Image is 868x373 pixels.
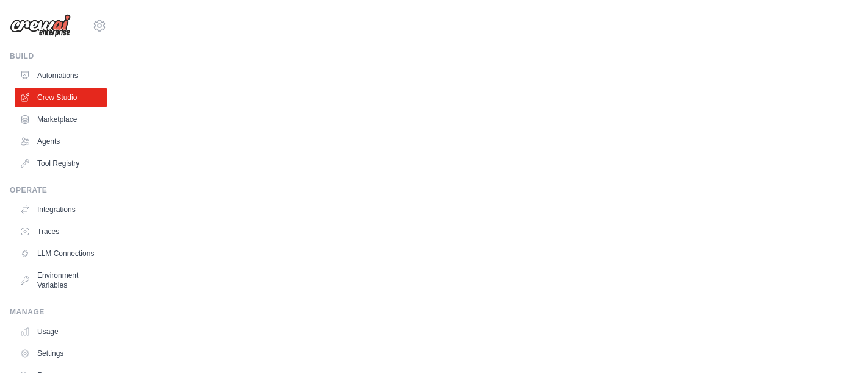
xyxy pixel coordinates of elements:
[10,307,107,317] div: Manage
[15,132,107,151] a: Agents
[15,110,107,129] a: Marketplace
[15,244,107,263] a: LLM Connections
[15,344,107,363] a: Settings
[15,222,107,241] a: Traces
[10,51,107,61] div: Build
[10,14,71,37] img: Logo
[15,154,107,173] a: Tool Registry
[15,266,107,295] a: Environment Variables
[15,88,107,107] a: Crew Studio
[15,66,107,85] a: Automations
[10,185,107,195] div: Operate
[15,322,107,341] a: Usage
[15,200,107,219] a: Integrations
